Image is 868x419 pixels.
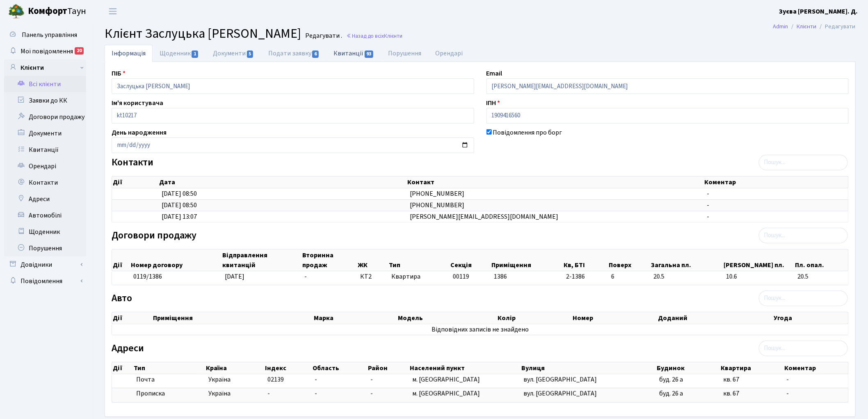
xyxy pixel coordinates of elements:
th: Приміщення [152,312,313,324]
input: Пошук... [759,155,848,170]
span: 6 [611,272,647,282]
span: буд. 26 а [659,375,683,384]
th: Коментар [704,176,849,188]
th: Дата [158,176,407,188]
th: Квартира [720,362,783,374]
span: м. [GEOGRAPHIC_DATA] [412,389,480,398]
a: Подати заявку [261,45,327,62]
a: Клієнти [797,22,817,31]
span: Прописка [136,389,165,398]
th: Дії [112,362,133,374]
th: Загальна пл. [651,250,723,271]
label: Контакти [112,157,153,169]
th: Тип [133,362,205,374]
label: ПІБ [112,69,126,78]
span: - [267,389,270,398]
label: Ім'я користувача [112,98,163,108]
span: Квартира [391,272,446,282]
th: Контакт [407,176,704,188]
th: Дії [112,176,158,188]
a: Повідомлення [4,273,86,289]
a: Всі клієнти [4,76,86,92]
span: [PERSON_NAME][EMAIL_ADDRESS][DOMAIN_NAME] [410,212,559,221]
th: Поверх [608,250,651,271]
span: 20.5 [653,272,720,282]
a: Орендарі [4,158,86,174]
li: Редагувати [817,22,856,31]
input: Пошук... [759,228,848,243]
span: - [707,201,710,210]
span: [DATE] [225,272,244,281]
span: [DATE] 08:50 [162,189,197,198]
span: Клієнти [384,32,402,40]
a: Admin [773,22,788,31]
span: [PHONE_NUMBER] [410,201,465,210]
span: [DATE] 08:50 [162,201,197,210]
th: Населений пункт [409,362,521,374]
span: 1 [192,50,198,58]
th: Марка [313,312,397,324]
a: Квитанції [327,45,381,62]
span: - [370,389,373,398]
th: [PERSON_NAME] пл. [723,250,795,271]
th: Область [312,362,367,374]
th: Відправлення квитанцій [222,250,302,271]
th: Індекс [264,362,312,374]
label: Адреси [112,343,144,355]
th: Будинок [656,362,720,374]
th: Секція [450,250,491,271]
span: 5 [247,50,254,58]
a: Зуєва [PERSON_NAME]. Д. [779,7,858,16]
a: Довідники [4,256,86,273]
span: Таун [28,5,86,18]
a: Щоденник [153,45,206,62]
th: Пл. опал. [795,250,848,271]
a: Заявки до КК [4,92,86,109]
span: Панель управління [22,30,77,39]
span: 00119 [453,272,469,281]
th: Дії [112,312,152,324]
span: 2-1386 [566,272,604,282]
th: Дії [112,250,130,271]
span: - [787,389,789,398]
th: Кв, БТІ [563,250,608,271]
a: Порушення [381,45,429,62]
span: 02139 [267,375,284,384]
label: ІПН [487,98,500,108]
th: Доданий [657,312,773,324]
a: Документи [4,125,86,142]
span: Мої повідомлення [21,47,73,56]
a: Орендарі [429,45,470,62]
b: Комфорт [28,5,67,18]
span: 1386 [494,272,507,281]
span: 6 [312,50,319,58]
a: Назад до всіхКлієнти [346,32,402,40]
div: 20 [75,47,84,55]
label: Договори продажу [112,230,196,242]
td: Відповідних записів не знайдено [112,324,848,335]
span: КТ2 [360,272,384,282]
span: [PHONE_NUMBER] [410,189,465,198]
span: 93 [365,50,374,58]
span: кв. 67 [723,389,739,398]
label: Авто [112,293,132,305]
span: Україна [208,389,261,398]
span: Почта [136,375,155,385]
span: [DATE] 13:07 [162,212,197,221]
span: буд. 26 а [659,389,683,398]
span: - [707,212,710,221]
span: Клієнт Заслуцька [PERSON_NAME] [105,24,301,43]
a: Автомобілі [4,207,86,224]
span: Україна [208,375,261,385]
span: - [315,389,318,398]
span: 0119/1386 [133,272,162,281]
th: Країна [205,362,264,374]
th: Модель [397,312,497,324]
a: Клієнти [4,60,86,76]
span: - [315,375,318,384]
span: 20.5 [798,272,845,282]
label: День народження [112,128,167,137]
span: - [370,375,373,384]
a: Інформація [105,45,153,62]
label: Повідомлення про борг [493,128,562,137]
